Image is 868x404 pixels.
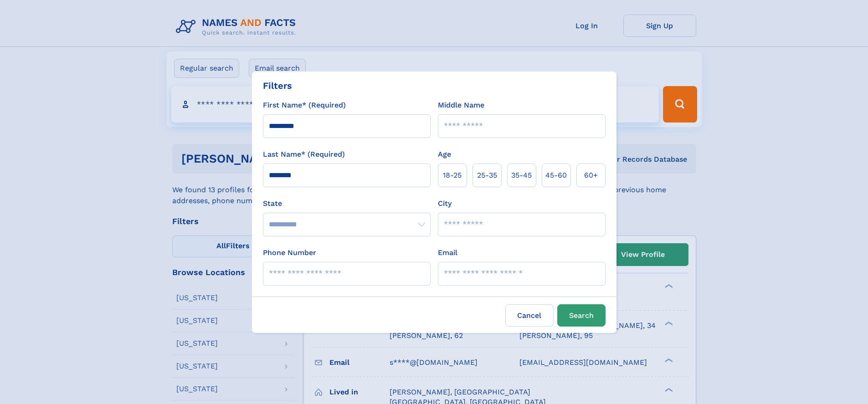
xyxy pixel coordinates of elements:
label: Middle Name [438,100,484,111]
label: First Name* (Required) [263,100,346,111]
label: Cancel [505,304,554,327]
label: Last Name* (Required) [263,149,345,160]
button: Search [557,304,606,327]
span: 35‑45 [511,170,532,181]
label: Email [438,247,457,258]
span: 18‑25 [443,170,462,181]
span: 25‑35 [477,170,497,181]
span: 60+ [584,170,598,181]
div: Filters [263,79,292,92]
label: State [263,198,431,209]
label: City [438,198,452,209]
label: Age [438,149,451,160]
label: Phone Number [263,247,316,258]
span: 45‑60 [545,170,567,181]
